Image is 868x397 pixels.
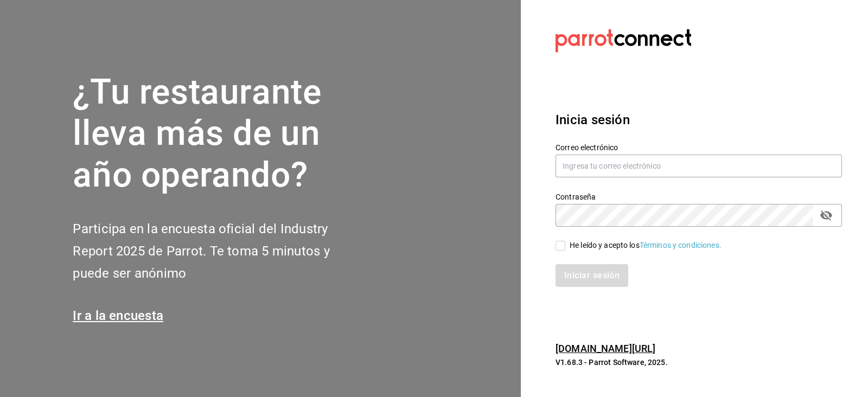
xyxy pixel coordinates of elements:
[556,357,842,368] p: V1.68.3 - Parrot Software, 2025.
[556,193,842,200] label: Contraseña
[640,241,722,249] a: Términos y condiciones.
[73,72,366,196] h1: ¿Tu restaurante lleva más de un año operando?
[570,240,722,251] div: He leído y acepto los
[556,155,842,177] input: Ingresa tu correo electrónico
[556,110,842,130] h3: Inicia sesión
[73,218,366,284] h2: Participa en la encuesta oficial del Industry Report 2025 de Parrot. Te toma 5 minutos y puede se...
[73,308,163,323] a: Ir a la encuesta
[817,206,835,225] button: passwordField
[556,343,655,354] a: [DOMAIN_NAME][URL]
[556,143,842,151] label: Correo electrónico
